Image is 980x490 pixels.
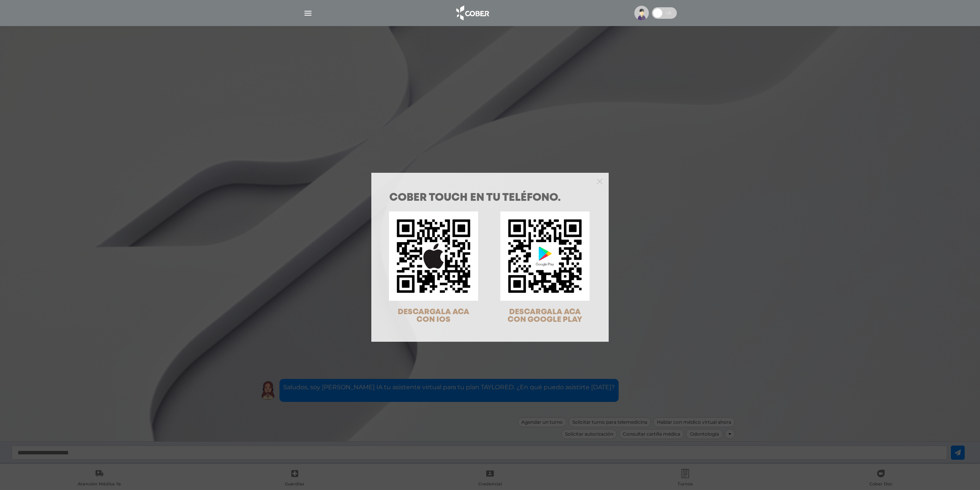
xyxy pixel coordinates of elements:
[389,211,478,301] img: qr-code
[597,177,603,184] button: Close
[389,193,591,203] h1: COBER TOUCH en tu teléfono.
[508,308,582,323] span: DESCARGALA ACA CON GOOGLE PLAY
[398,308,469,323] span: DESCARGALA ACA CON IOS
[500,211,590,301] img: qr-code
